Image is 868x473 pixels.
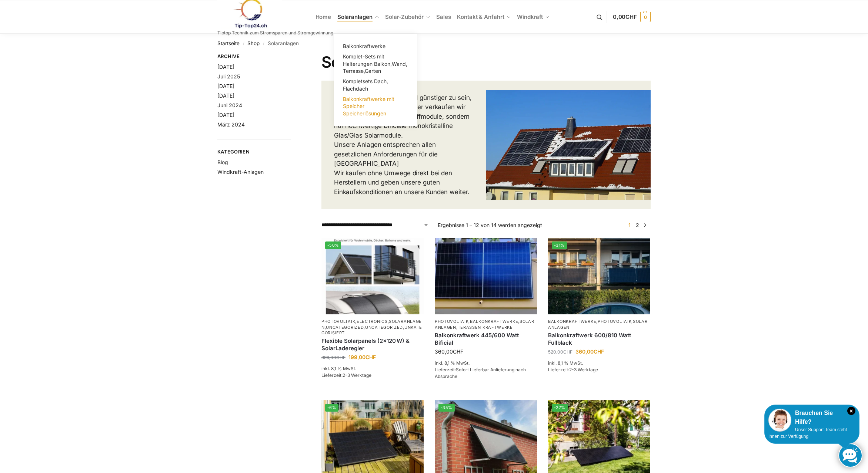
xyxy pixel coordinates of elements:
[343,43,385,49] span: Balkonkraftwerke
[627,222,632,228] span: Seite 1
[217,121,245,128] a: März 2024
[548,349,572,355] bdi: 520,00
[458,325,513,330] a: Terassen Kraftwerke
[548,238,650,314] a: -31%2 Balkonkraftwerke
[435,319,468,324] a: Photovoltaik
[321,238,424,314] img: Flexible Solar Module für Wohnmobile Camping Balkon
[548,319,648,330] a: Solaranlagen
[382,0,433,34] a: Solar-Zubehör
[613,13,637,20] span: 0,00
[217,34,651,53] nav: Breadcrumb
[338,76,413,94] a: Kompletsets Dach, Flachdach
[217,73,240,80] a: Juli 2025
[613,6,651,28] a: 0,00CHF 0
[768,427,847,439] span: Unser Support-Team steht Ihnen zur Verfügung
[217,159,228,165] a: Blog
[453,348,463,355] span: CHF
[343,372,371,378] span: 2-3 Werktage
[365,325,403,330] a: Uncategorized
[642,221,648,229] a: →
[217,112,234,118] a: [DATE]
[321,221,429,229] select: Shop-Reihenfolge
[457,13,504,20] span: Kontakt & Anfahrt
[548,319,596,324] a: Balkonkraftwerke
[624,221,651,229] nav: Produkt-Seitennummerierung
[338,94,413,119] a: Balkonkraftwerke mit Speicher Speicherlösungen
[343,96,394,116] span: Balkonkraftwerke mit Speicher Speicherlösungen
[548,319,650,330] p: , ,
[291,53,296,61] button: Close filters
[435,348,463,355] bdi: 360,00
[594,348,604,355] span: CHF
[217,169,264,175] a: Windkraft-Anlagen
[321,319,355,324] a: Photovoltaik
[321,238,424,314] a: -50%Flexible Solar Module für Wohnmobile Camping Balkon
[321,337,424,352] a: Flexible Solarpanels (2×120 W) & SolarLaderegler
[260,41,267,47] span: /
[348,354,376,360] bdi: 199,00
[435,367,526,379] span: Lieferzeit:
[321,355,345,360] bdi: 399,00
[217,83,234,89] a: [DATE]
[470,319,518,324] a: Balkonkraftwerke
[640,12,651,22] span: 0
[768,409,855,426] div: Brauchen Sie Hilfe?
[217,31,333,35] p: Tiptop Technik zum Stromsparen und Stromgewinnung
[486,90,651,200] img: Solar Dachanlage 6,5 KW
[326,325,364,330] a: Uncategorized
[321,372,371,378] span: Lieferzeit:
[321,325,422,335] a: Unkategorisiert
[514,0,553,34] a: Windkraft
[569,367,598,372] span: 2-3 Werktage
[548,238,650,314] img: 2 Balkonkraftwerke
[357,319,388,324] a: Electronics
[435,360,537,366] p: inkl. 8,1 % MwSt.
[768,409,791,432] img: Customer service
[435,332,537,346] a: Balkonkraftwerk 445/600 Watt Bificial
[337,13,373,20] span: Solaranlagen
[847,407,855,415] i: Schließen
[338,41,413,51] a: Balkonkraftwerke
[385,13,424,20] span: Solar-Zubehör
[217,148,291,156] span: Kategorien
[343,78,388,92] span: Kompletsets Dach, Flachdach
[548,360,650,366] p: inkl. 8,1 % MwSt.
[365,354,376,360] span: CHF
[247,40,260,46] a: Shop
[435,319,534,330] a: Solaranlagen
[217,53,291,60] span: Archive
[321,365,424,372] p: inkl. 8,1 % MwSt.
[634,222,641,228] a: Seite 2
[435,367,526,379] span: Sofort Lieferbar Anlieferung nach Absprache
[625,13,637,20] span: CHF
[217,92,234,99] a: [DATE]
[336,355,345,360] span: CHF
[433,0,454,34] a: Sales
[435,238,537,314] img: Solaranlage für den kleinen Balkon
[517,13,543,20] span: Windkraft
[343,53,407,74] span: Komplet-Sets mit Halterungen Balkon,Wand, Terrasse,Garten
[548,332,650,346] a: Balkonkraftwerk 600/810 Watt Fullblack
[438,221,542,229] p: Ergebnisse 1 – 12 von 14 werden angezeigt
[454,0,514,34] a: Kontakt & Anfahrt
[575,348,604,355] bdi: 360,00
[436,13,451,20] span: Sales
[548,367,598,372] span: Lieferzeit:
[338,51,413,76] a: Komplet-Sets mit Halterungen Balkon,Wand, Terrasse,Garten
[217,64,234,70] a: [DATE]
[334,0,382,34] a: Solaranlagen
[321,53,651,71] h1: Solaranlagen
[435,319,537,330] p: , , ,
[217,102,242,108] a: Juni 2024
[334,93,474,197] p: Unser Anspruch, besser und günstiger zu sein, als unsere Mitbewerber, daher verkaufen wir keine b...
[563,349,572,355] span: CHF
[321,319,424,336] p: , , , , ,
[240,41,247,47] span: /
[217,40,240,46] a: Startseite
[598,319,631,324] a: Photovoltaik
[321,319,422,330] a: Solaranlagen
